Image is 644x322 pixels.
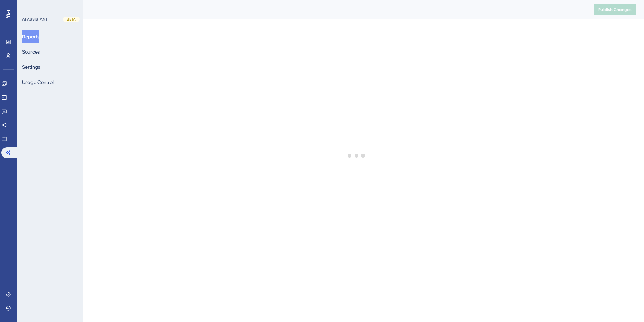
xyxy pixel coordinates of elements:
div: AI ASSISTANT [22,17,47,22]
button: Sources [22,46,40,58]
button: Settings [22,61,40,73]
span: Publish Changes [598,7,632,12]
div: BETA [63,17,80,22]
button: Reports [22,30,39,43]
button: Usage Control [22,76,54,88]
button: Publish Changes [594,4,636,15]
